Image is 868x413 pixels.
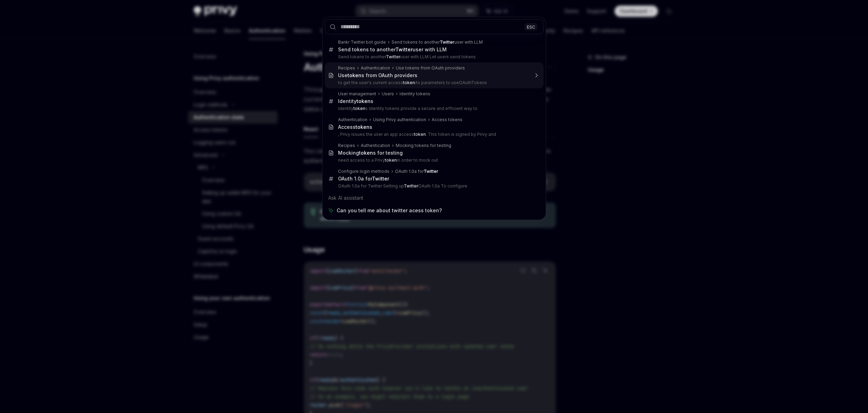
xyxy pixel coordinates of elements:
div: Authentication [338,117,367,123]
div: OAuth 1.0a for [395,169,438,174]
div: Ask AI assistant [325,192,544,204]
div: Access s [338,124,372,130]
div: Use tokens from OAuth providers [396,65,465,71]
div: ESC [525,23,537,30]
div: Authentication [361,65,390,71]
div: Mocking s for testing [338,150,403,156]
b: token [347,72,361,78]
div: Access tokens [432,117,462,123]
div: OAuth 1.0a for [338,176,389,182]
p: Identity s Identity tokens provide a secure and efficient way to [338,106,529,111]
div: Authentication [361,143,390,148]
b: Twitter [440,39,454,45]
div: Configure login methods [338,169,389,174]
b: token [353,106,365,111]
b: Twitter [372,176,389,182]
p: Send tokens to another user with LLM Let users send tokens [338,54,529,60]
div: Identity s [338,98,373,104]
div: Using Privy authentication [373,117,426,123]
b: token [356,124,370,130]
div: Users [382,91,394,97]
b: Twitter [404,183,418,189]
div: Bankr Twitter bot guide [338,39,386,45]
p: need access to a Privy in order to mock out [338,157,529,163]
p: to get the user's current access As parameters to useOAuthTokens [338,80,529,86]
b: Twitter [395,46,413,52]
div: Send tokens to another user with LLM [338,46,447,53]
b: token [357,98,371,104]
b: token [414,132,426,137]
div: User management [338,91,376,97]
div: Mocking tokens for testing [396,143,451,148]
b: Twitter [386,54,400,59]
div: Use s from OAuth providers [338,72,417,79]
b: Twitter [424,169,438,174]
div: Recipes [338,65,355,71]
b: token [403,80,415,85]
p: , Privy issues the user an app access . This token is signed by Privy and [338,132,529,137]
p: OAuth 1.0a for Twitter Setting up OAuth 1.0a To configure [338,183,529,189]
div: Recipes [338,143,355,148]
div: Identity tokens [400,91,430,97]
span: Can you tell me about twitter acess token? [337,207,442,214]
b: token [385,157,397,163]
b: token [359,150,373,156]
div: Send tokens to another user with LLM [392,39,483,45]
